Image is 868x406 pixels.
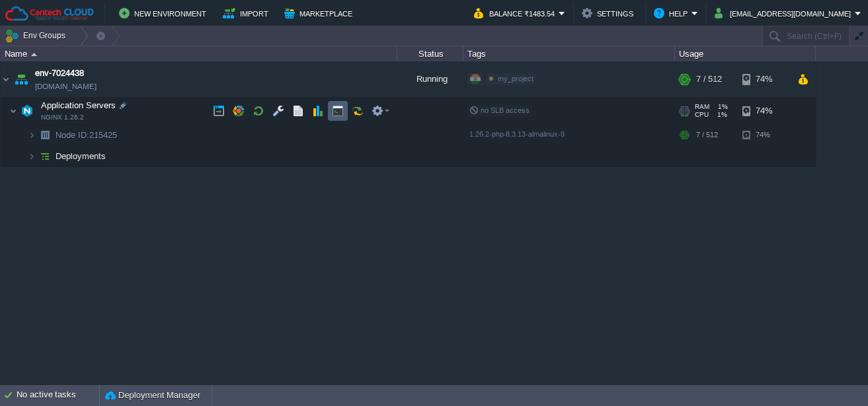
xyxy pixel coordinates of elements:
button: Env Groups [5,26,70,45]
img: AMDAwAAAACH5BAEAAAAALAAAAAABAAEAAAICRAEAOw== [1,61,11,97]
span: no SLB access [469,106,530,114]
button: Balance ₹1483.54 [474,5,559,21]
img: AMDAwAAAACH5BAEAAAAALAAAAAABAAEAAAICRAEAOw== [36,125,54,145]
span: 1.26.2-php-8.3.13-almalinux-9 [469,130,565,138]
div: Name [1,46,397,61]
div: 7 / 512 [696,125,718,145]
button: [EMAIL_ADDRESS][DOMAIN_NAME] [715,5,855,21]
img: AMDAwAAAACH5BAEAAAAALAAAAAABAAEAAAICRAEAOw== [28,146,36,166]
span: NGINX 1.26.2 [41,114,84,121]
button: Settings [582,5,637,21]
img: AMDAwAAAACH5BAEAAAAALAAAAAABAAEAAAICRAEAOw== [36,146,54,166]
img: Cantech Cloud [5,5,95,22]
div: 74% [742,125,785,145]
span: 1% [714,111,727,119]
button: Import [223,5,272,21]
div: Running [397,61,463,97]
button: Help [654,5,691,21]
div: 74% [742,61,785,97]
div: Status [398,46,463,61]
button: Marketplace [284,5,356,21]
img: AMDAwAAAACH5BAEAAAAALAAAAAABAAEAAAICRAEAOw== [31,53,37,56]
img: AMDAwAAAACH5BAEAAAAALAAAAAABAAEAAAICRAEAOw== [18,98,36,124]
img: AMDAwAAAACH5BAEAAAAALAAAAAABAAEAAAICRAEAOw== [9,98,17,124]
span: 215425 [54,129,119,141]
button: Deployment Manager [105,389,200,402]
div: Usage [676,46,815,61]
button: New Environment [119,5,210,21]
img: AMDAwAAAACH5BAEAAAAALAAAAAABAAEAAAICRAEAOw== [28,125,36,145]
img: AMDAwAAAACH5BAEAAAAALAAAAAABAAEAAAICRAEAOw== [12,61,30,97]
a: Deployments [54,151,108,162]
div: Tags [464,46,674,61]
span: Application Servers [40,100,118,111]
span: RAM [695,103,709,111]
div: 74% [742,98,785,124]
div: 7 / 512 [696,61,722,97]
span: 1% [715,103,728,111]
a: env-7024438 [35,67,84,80]
span: CPU [695,111,709,119]
span: my_project [498,75,533,83]
a: [DOMAIN_NAME] [35,80,97,93]
a: Application ServersNGINX 1.26.2 [40,100,118,110]
div: No active tasks [17,385,99,406]
a: Node ID:215425 [54,129,119,141]
span: Node ID: [56,130,89,140]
